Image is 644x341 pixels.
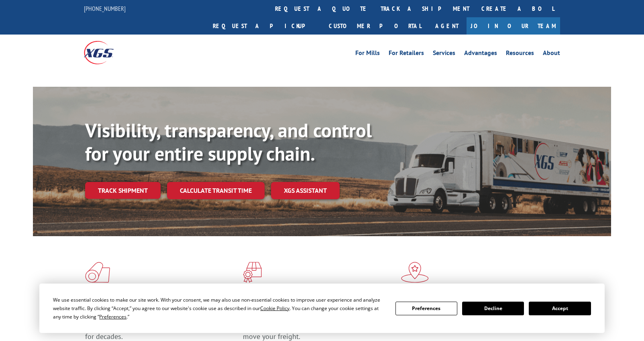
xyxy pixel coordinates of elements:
img: xgs-icon-total-supply-chain-intelligence-red [85,262,110,283]
div: We use essential cookies to make our site work. With your consent, we may also use non-essential ... [53,296,385,321]
a: Advantages [464,50,497,59]
a: Services [433,50,455,59]
a: For Retailers [389,50,424,59]
a: About [543,50,560,59]
b: Visibility, transparency, and control for your entire supply chain. [85,118,372,166]
a: [PHONE_NUMBER] [84,4,126,12]
button: Accept [529,302,591,315]
a: Request a pickup [207,17,323,35]
div: Cookie Consent Prompt [39,284,605,333]
button: Decline [462,302,524,315]
a: Calculate transit time [167,182,265,199]
img: xgs-icon-focused-on-flooring-red [243,262,262,283]
button: Preferences [395,302,457,315]
a: Join Our Team [467,17,560,35]
a: Agent [427,17,467,35]
img: xgs-icon-flagship-distribution-model-red [401,262,429,283]
a: Track shipment [85,182,161,199]
a: Customer Portal [323,17,427,35]
span: Preferences [99,313,126,320]
a: For Mills [355,50,380,59]
a: Resources [506,50,534,59]
span: Cookie Policy [260,305,289,312]
a: XGS ASSISTANT [271,182,340,199]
